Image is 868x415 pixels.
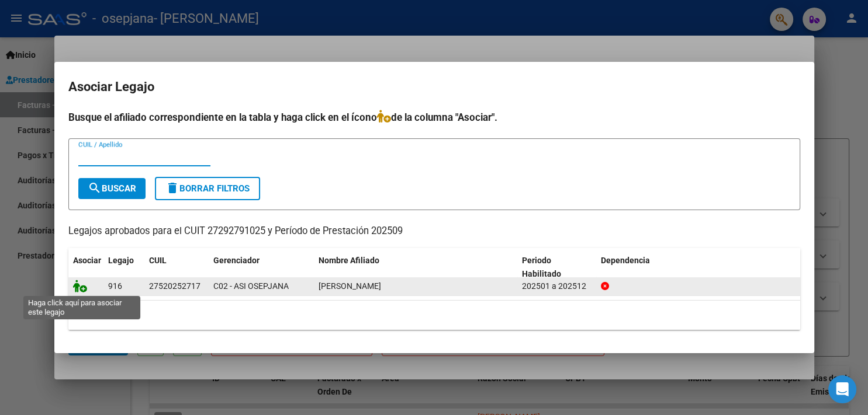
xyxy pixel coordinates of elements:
mat-icon: delete [165,181,179,195]
div: 202501 a 202512 [522,280,592,293]
datatable-header-cell: Dependencia [596,248,800,287]
div: Open Intercom Messenger [828,375,856,403]
button: Borrar Filtros [155,177,260,200]
div: 27520252717 [149,280,200,293]
div: 1 registros [68,301,800,330]
datatable-header-cell: Nombre Afiliado [314,248,518,287]
datatable-header-cell: Legajo [103,248,144,287]
span: C02 - ASI OSEPJANA [213,281,289,291]
p: Legajos aprobados para el CUIT 27292791025 y Período de Prestación 202509 [68,224,800,239]
datatable-header-cell: Gerenciador [209,248,314,287]
span: GONZALEZ ALICIA QUIMEY [319,281,381,291]
h2: Asociar Legajo [68,76,800,98]
datatable-header-cell: CUIL [144,248,209,287]
span: Asociar [73,256,101,265]
span: Borrar Filtros [165,183,250,194]
span: Dependencia [601,256,650,265]
span: 916 [108,281,122,291]
span: Nombre Afiliado [319,256,379,265]
span: Gerenciador [213,256,260,265]
datatable-header-cell: Periodo Habilitado [517,248,596,287]
span: Buscar [88,183,136,194]
button: Buscar [78,178,146,199]
span: CUIL [149,256,167,265]
span: Periodo Habilitado [522,256,561,278]
span: Legajo [108,256,134,265]
h4: Busque el afiliado correspondiente en la tabla y haga click en el ícono de la columna "Asociar". [68,110,800,125]
datatable-header-cell: Asociar [68,248,103,287]
mat-icon: search [88,181,102,195]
